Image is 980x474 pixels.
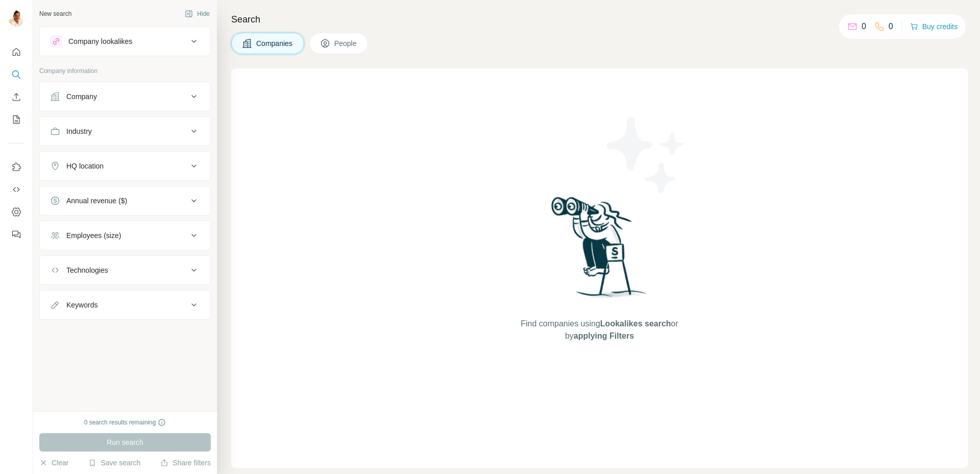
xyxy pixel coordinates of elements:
[68,36,132,46] div: Company lookalikes
[66,91,97,102] div: Company
[66,265,108,275] div: Technologies
[66,161,104,171] div: HQ location
[88,458,140,468] button: Save search
[600,319,671,328] span: Lookalikes search
[8,225,24,244] button: Feedback
[8,158,24,176] button: Use Surfe on LinkedIn
[8,180,24,199] button: Use Surfe API
[910,19,958,34] button: Buy credits
[574,331,634,340] span: applying Filters
[547,194,653,308] img: Surfe Illustration - Woman searching with binoculars
[40,258,210,282] button: Technologies
[8,10,24,27] img: Avatar
[8,110,24,129] button: My lists
[8,88,24,106] button: Enrich CSV
[862,20,866,33] p: 0
[40,154,210,178] button: HQ location
[84,418,166,427] div: 0 search results remaining
[600,109,692,201] img: Surfe Illustration - Stars
[40,293,210,317] button: Keywords
[66,196,127,206] div: Annual revenue ($)
[40,119,210,144] button: Industry
[40,84,210,109] button: Company
[8,43,24,61] button: Quick start
[518,318,681,342] span: Find companies using or by
[39,66,211,76] p: Company information
[256,38,293,49] span: Companies
[40,223,210,248] button: Employees (size)
[8,203,24,221] button: Dashboard
[8,65,24,84] button: Search
[334,38,358,49] span: People
[40,29,210,54] button: Company lookalikes
[889,20,893,33] p: 0
[178,6,217,21] button: Hide
[40,188,210,213] button: Annual revenue ($)
[39,9,71,18] div: New search
[66,300,97,310] div: Keywords
[66,126,92,136] div: Industry
[66,230,121,241] div: Employees (size)
[39,458,68,468] button: Clear
[231,12,968,27] h4: Search
[160,458,211,468] button: Share filters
